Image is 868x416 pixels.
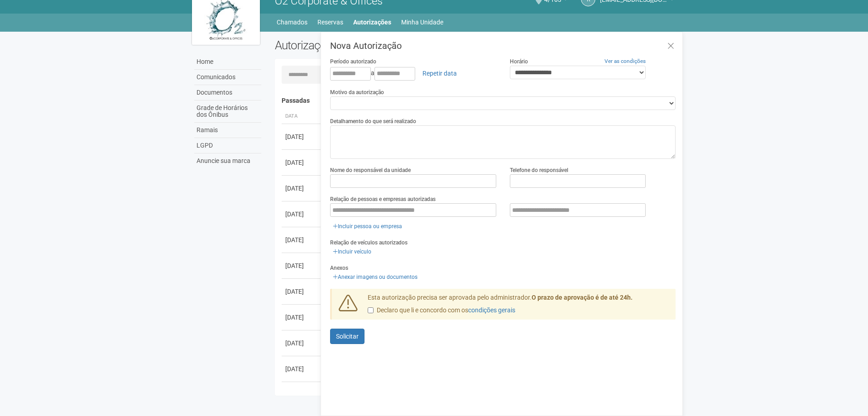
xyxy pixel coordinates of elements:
div: [DATE] [285,261,319,270]
a: Ver as condições [604,58,646,64]
div: [DATE] [285,210,319,219]
a: Incluir veículo [330,247,374,257]
a: Comunicados [194,70,261,85]
a: Ramais [194,123,261,138]
label: Telefone do responsável [510,166,568,174]
div: [DATE] [285,364,319,373]
h3: Nova Autorização [330,41,676,50]
a: Documentos [194,85,261,100]
a: Repetir data [417,66,463,81]
a: Minha Unidade [401,16,443,29]
div: a [330,66,496,81]
a: LGPD [194,138,261,153]
a: Chamados [277,16,307,29]
label: Anexos [330,264,348,272]
a: Reservas [317,16,343,29]
h4: Passadas [282,97,670,104]
div: [DATE] [285,313,319,322]
label: Relação de veículos autorizados [330,239,408,247]
strong: O prazo de aprovação é de até 24h. [532,294,633,301]
a: Grade de Horários dos Ônibus [194,100,261,123]
input: Declaro que li e concordo com oscondições gerais [368,307,374,313]
label: Nome do responsável da unidade [330,166,411,174]
a: Incluir pessoa ou empresa [330,221,405,231]
a: Autorizações [353,16,391,29]
label: Detalhamento do que será realizado [330,117,416,125]
th: Data [282,109,322,124]
button: Solicitar [330,329,364,344]
label: Declaro que li e concordo com os [368,306,515,315]
a: Anuncie sua marca [194,153,261,168]
div: [DATE] [285,158,319,167]
div: [DATE] [285,184,319,193]
div: [DATE] [285,287,319,296]
label: Período autorizado [330,57,376,66]
a: Anexar imagens ou documentos [330,272,420,282]
div: [DATE] [285,132,319,141]
a: Home [194,54,261,70]
div: Esta autorização precisa ser aprovada pelo administrador. [361,293,676,320]
label: Motivo da autorização [330,88,384,96]
h2: Autorizações [275,38,469,52]
div: [DATE] [285,339,319,348]
label: Horário [510,57,528,66]
label: Relação de pessoas e empresas autorizadas [330,195,436,203]
span: Solicitar [336,333,359,340]
div: [DATE] [285,235,319,244]
a: condições gerais [468,306,515,314]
